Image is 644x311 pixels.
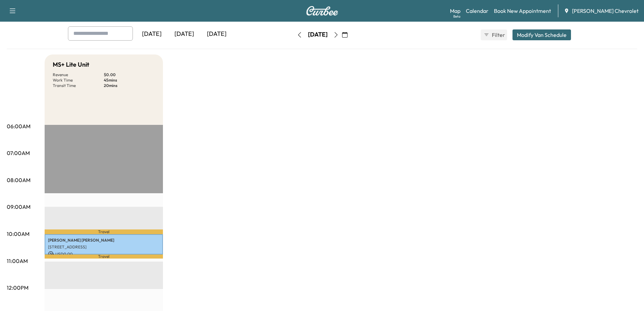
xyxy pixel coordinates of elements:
p: 07:00AM [7,149,30,157]
p: Transit Time [53,83,104,88]
p: $ 0.00 [104,72,155,77]
p: [STREET_ADDRESS] [48,244,160,250]
p: 45 mins [104,77,155,83]
p: Travel [45,254,163,259]
div: [DATE] [200,26,233,42]
span: [PERSON_NAME] Chevrolet [572,7,639,15]
h5: MS+ Lite Unit [53,60,89,69]
button: Filter [481,29,507,40]
p: 10:00AM [7,230,29,238]
p: 08:00AM [7,176,30,184]
div: [DATE] [136,26,168,42]
div: Beta [453,14,460,19]
a: Calendar [466,7,488,15]
div: [DATE] [308,30,328,39]
p: 06:00AM [7,122,30,130]
div: [DATE] [168,26,200,42]
img: Curbee Logo [306,6,338,16]
button: Modify Van Schedule [512,29,571,40]
p: USD 0.00 [48,251,160,257]
p: 20 mins [104,83,155,88]
p: Travel [45,229,163,234]
a: MapBeta [450,7,460,15]
p: Revenue [53,72,104,77]
p: [PERSON_NAME] [PERSON_NAME] [48,238,160,243]
p: 12:00PM [7,284,28,292]
p: 09:00AM [7,203,30,211]
span: Filter [492,31,504,39]
p: Work Time [53,77,104,83]
a: Book New Appointment [494,7,551,15]
p: 11:00AM [7,257,28,265]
